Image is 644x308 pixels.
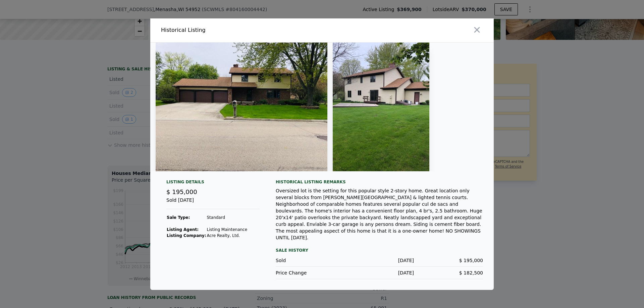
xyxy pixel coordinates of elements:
td: Standard [206,214,248,221]
img: Property Img [156,43,327,171]
div: Sale History [276,246,483,254]
td: Listing Maintenance [206,227,248,233]
div: [DATE] [345,257,414,264]
strong: Sale Type: [167,215,190,220]
div: Sold [DATE] [166,197,260,209]
strong: Listing Agent: [167,227,199,232]
div: Historical Listing [161,26,319,34]
div: Listing Details [166,179,260,187]
div: Historical Listing remarks [276,179,483,185]
span: $ 195,000 [166,188,197,195]
span: $ 182,500 [459,270,483,275]
td: Acre Realty, Ltd. [206,233,248,239]
div: Sold [276,257,345,264]
img: Property Img [333,43,429,171]
div: Oversized lot is the setting for this popular style 2-story home. Great location only several blo... [276,187,483,241]
strong: Listing Company: [167,233,206,238]
div: Price Change [276,269,345,276]
span: $ 195,000 [459,258,483,263]
div: [DATE] [345,269,414,276]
